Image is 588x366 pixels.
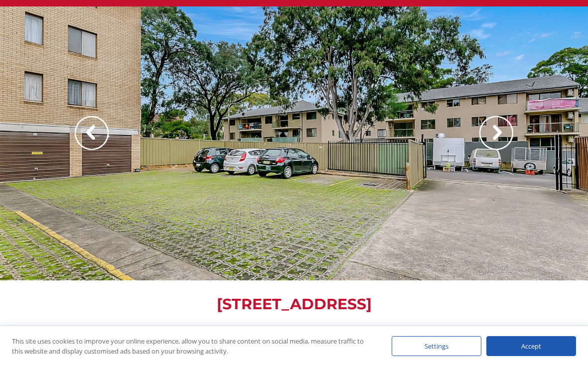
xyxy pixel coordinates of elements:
[392,336,481,356] div: Settings
[75,116,109,150] img: Arrow slider
[486,336,576,356] div: Accept
[479,116,513,150] img: Arrow slider
[12,336,372,356] div: This site uses cookies to improve your online experience, allow you to share content on social me...
[10,295,578,313] h1: [STREET_ADDRESS]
